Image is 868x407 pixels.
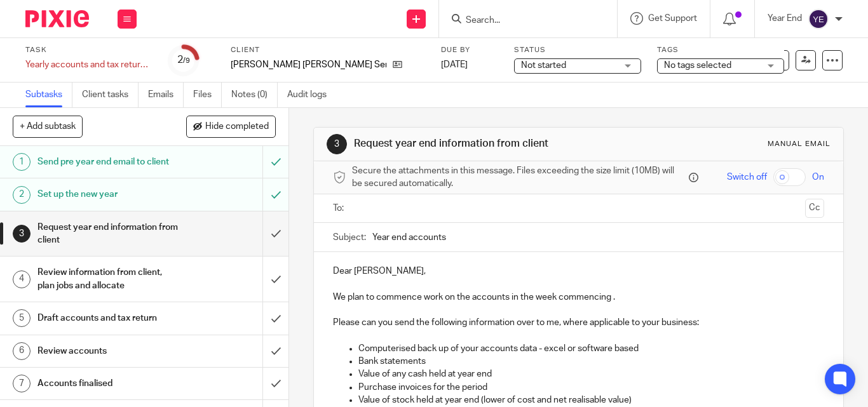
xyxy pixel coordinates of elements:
[183,57,190,64] small: /9
[358,381,824,394] p: Purchase invoices for the period
[13,153,31,171] div: 1
[354,137,606,150] h1: Request year end information from client
[37,152,179,171] h1: Send pre year end email to client
[287,83,336,107] a: Audit logs
[327,134,347,154] div: 3
[358,394,824,406] p: Value of stock held at year end (lower of cost and net realisable value)
[25,10,89,27] img: Pixie
[25,83,72,107] a: Subtasks
[13,116,83,137] button: + Add subtask
[664,61,731,70] span: No tags selected
[352,164,686,190] span: Secure the attachments in this message. Files exceeding the size limit (10MB) will be secured aut...
[186,116,276,137] button: Hide completed
[37,263,179,295] h1: Review information from client, plan jobs and allocate
[358,342,824,355] p: Computerised back up of your accounts data - excel or software based
[521,61,566,70] span: Not started
[333,316,824,329] p: Please can you send the following information over to me, where applicable to your business:
[358,355,824,368] p: Bank statements
[657,45,784,55] label: Tags
[768,12,802,25] p: Year End
[514,45,641,55] label: Status
[648,14,697,23] span: Get Support
[333,265,824,277] p: Dear [PERSON_NAME],
[333,231,366,244] label: Subject:
[333,291,824,304] p: We plan to commence work on the accounts in the week commencing .
[441,60,468,69] span: [DATE]
[231,45,425,55] label: Client
[805,199,824,218] button: Cc
[205,122,269,132] span: Hide completed
[441,45,498,55] label: Due by
[37,374,179,393] h1: Accounts finalised
[231,58,386,71] p: [PERSON_NAME] [PERSON_NAME] Services
[13,270,31,288] div: 4
[13,309,31,327] div: 5
[25,45,153,55] label: Task
[177,53,190,67] div: 2
[812,171,824,183] span: On
[358,368,824,380] p: Value of any cash held at year end
[37,342,179,361] h1: Review accounts
[37,185,179,204] h1: Set up the new year
[193,83,222,107] a: Files
[231,83,278,107] a: Notes (0)
[25,58,153,71] div: Yearly accounts and tax return - Sole trade and partnership
[148,83,184,107] a: Emails
[13,375,31,392] div: 7
[37,309,179,328] h1: Draft accounts and tax return
[13,186,31,204] div: 2
[37,218,179,250] h1: Request year end information from client
[333,202,347,215] label: To:
[13,225,31,243] div: 3
[82,83,139,107] a: Client tasks
[13,342,31,360] div: 6
[727,171,767,183] span: Switch off
[465,15,579,27] input: Search
[808,9,829,29] img: svg%3E
[768,139,831,149] div: Manual email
